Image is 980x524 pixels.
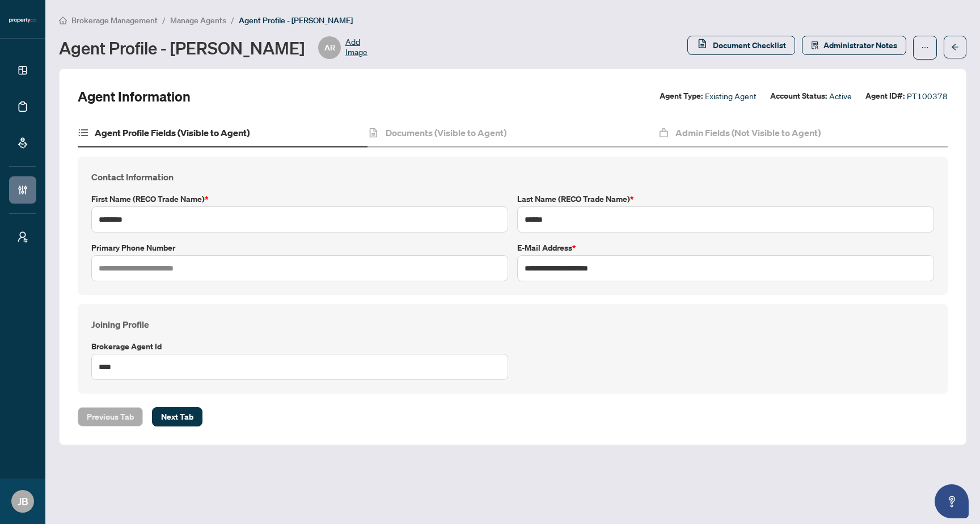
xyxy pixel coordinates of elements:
button: Next Tab [152,407,202,426]
button: Open asap [935,484,969,518]
span: Document Checklist [713,36,786,54]
span: Active [829,90,852,103]
span: home [59,16,67,24]
h4: Joining Profile [91,318,934,331]
li: / [162,14,166,27]
span: Add Image [345,36,367,59]
button: Document Checklist [687,36,795,55]
label: Brokerage Agent Id [91,340,508,353]
li: / [231,14,234,27]
h4: Agent Profile Fields (Visible to Agent) [95,126,250,140]
button: Administrator Notes [802,36,906,55]
span: JB [18,493,28,509]
span: Administrator Notes [823,36,897,54]
span: ellipsis [921,44,929,52]
span: Agent Profile - [PERSON_NAME] [239,15,353,26]
label: Agent ID#: [865,90,905,103]
h4: Documents (Visible to Agent) [386,126,506,140]
button: Previous Tab [78,407,143,426]
span: Brokerage Management [71,15,158,26]
h4: Admin Fields (Not Visible to Agent) [675,126,821,140]
span: Next Tab [161,408,193,426]
span: solution [811,41,819,49]
span: Existing Agent [705,90,757,103]
label: Agent Type: [660,90,703,103]
label: Account Status: [770,90,827,103]
img: logo [9,17,36,24]
span: AR [324,41,335,54]
div: Agent Profile - [PERSON_NAME] [59,36,367,59]
label: E-mail Address [517,242,934,254]
span: arrow-left [951,43,959,51]
h2: Agent Information [78,87,191,105]
label: Primary Phone Number [91,242,508,254]
span: user-switch [17,231,28,243]
label: First Name (RECO Trade Name) [91,193,508,205]
span: Manage Agents [170,15,226,26]
span: PT100378 [907,90,948,103]
label: Last Name (RECO Trade Name) [517,193,934,205]
h4: Contact Information [91,170,934,184]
